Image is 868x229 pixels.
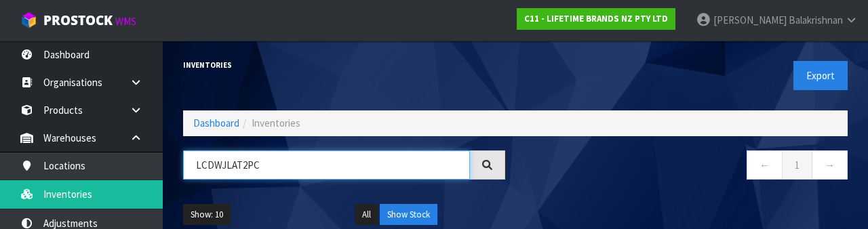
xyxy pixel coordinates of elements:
img: cube-alt.png [20,12,37,28]
span: Balakrishnan [789,14,843,26]
button: Export [793,61,848,90]
a: 1 [782,150,812,180]
button: Show: 10 [183,204,231,226]
span: [PERSON_NAME] [713,14,787,26]
button: All [355,204,378,226]
a: Dashboard [193,117,239,129]
input: Search inventories [183,150,470,180]
a: → [812,150,848,180]
span: Inventories [252,117,300,129]
strong: C11 - LIFETIME BRANDS NZ PTY LTD [524,13,668,24]
h1: Inventories [183,61,505,69]
button: Show Stock [380,204,437,226]
a: C11 - LIFETIME BRANDS NZ PTY LTD [517,8,675,30]
span: ProStock [43,12,113,29]
small: WMS [115,15,136,28]
a: ← [747,150,783,180]
nav: Page navigation [526,150,848,184]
